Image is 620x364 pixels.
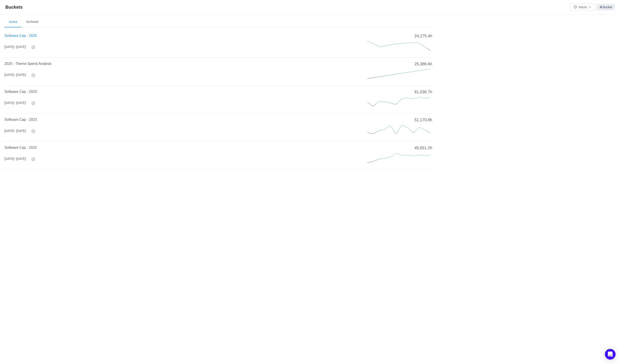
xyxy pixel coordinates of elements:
div: [DATE] [4,45,26,49]
span: 25,386.6h [414,61,432,67]
div: [DATE] [4,157,26,161]
div: [DATE] [4,129,26,133]
span: 51,170.8h [414,117,432,123]
span: - [DATE] [14,101,26,105]
i: icon: user [32,102,34,104]
span: 24,175.4h [414,33,432,39]
span: - [DATE] [14,157,26,161]
a: Software Cap - 2023 [4,118,37,121]
li: Archived [22,17,43,27]
span: Buckets [5,4,25,11]
i: icon: user [32,158,34,160]
span: - [DATE] [14,73,26,77]
a: Software Cap - 2022 [4,146,37,149]
i: icon: user [32,74,34,76]
span: 61,036.7h [414,89,432,95]
button: icon: clock-circleHoursicon: down [570,4,595,11]
a: Software Cap - 2024 [4,90,37,93]
div: [DATE] [4,101,26,105]
div: [DATE] [4,73,26,77]
span: - [DATE] [14,129,26,133]
div: Open Intercom Messenger [605,349,616,360]
a: 2025 - Theme Spend Analysis [4,62,52,66]
li: Active [4,17,22,27]
i: icon: user [32,130,34,132]
i: icon: user [32,46,34,48]
a: Software Cap - 2025 [4,34,37,38]
a: Bucket [597,4,615,10]
span: 45,651.2h [414,145,432,151]
span: - [DATE] [14,45,26,49]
